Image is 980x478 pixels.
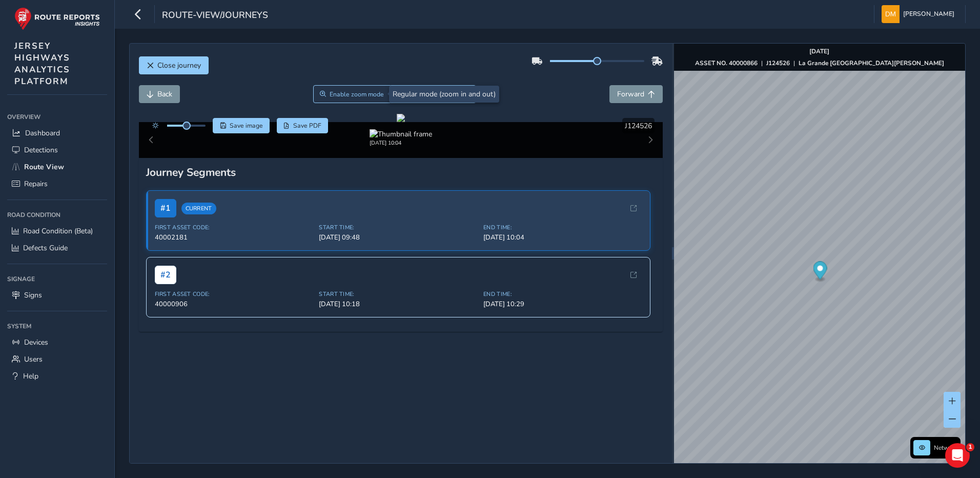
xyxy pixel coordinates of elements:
[24,354,43,364] span: Users
[625,121,652,131] span: J124526
[7,368,107,385] a: Help
[24,290,42,300] span: Signs
[882,5,900,23] img: diamond-layout
[23,371,38,381] span: Help
[609,85,663,103] button: Forward
[23,243,68,253] span: Defects Guide
[155,266,176,284] span: # 2
[7,207,107,223] div: Road Condition
[7,125,107,142] a: Dashboard
[483,290,642,298] span: End Time:
[7,334,107,351] a: Devices
[370,129,432,139] img: Thumbnail frame
[313,85,391,103] button: Zoom
[7,158,107,175] a: Route View
[799,59,944,67] strong: La Grande [GEOGRAPHIC_DATA][PERSON_NAME]
[155,300,313,309] span: 40000906
[966,443,974,451] span: 1
[24,337,48,347] span: Devices
[370,139,432,147] div: [DATE] 10:04
[483,224,642,231] span: End Time:
[319,233,477,242] span: [DATE] 09:48
[155,290,313,298] span: First Asset Code:
[155,224,313,231] span: First Asset Code:
[155,199,176,217] span: # 1
[7,223,107,240] a: Road Condition (Beta)
[903,5,954,23] span: [PERSON_NAME]
[617,89,644,99] span: Forward
[213,118,270,133] button: Save
[319,224,477,231] span: Start Time:
[24,179,48,189] span: Repairs
[7,287,107,304] a: Signs
[483,300,642,309] span: [DATE] 10:29
[14,40,70,87] span: JERSEY HIGHWAYS ANALYTICS PLATFORM
[155,233,313,242] span: 40002181
[934,444,957,452] span: Network
[7,109,107,125] div: Overview
[7,351,107,368] a: Users
[882,5,958,23] button: [PERSON_NAME]
[181,203,216,214] span: Current
[330,90,384,98] span: Enable zoom mode
[391,85,476,103] button: Draw
[24,145,58,155] span: Detections
[24,162,64,172] span: Route View
[277,118,329,133] button: PDF
[695,59,758,67] strong: ASSET NO. 40000866
[813,262,827,283] div: Map marker
[146,165,656,180] div: Journey Segments
[809,47,829,55] strong: [DATE]
[319,300,477,309] span: [DATE] 10:18
[157,89,172,99] span: Back
[407,90,469,98] span: Enable drawing mode
[7,142,107,158] a: Detections
[157,61,201,70] span: Close journey
[7,175,107,192] a: Repairs
[7,318,107,334] div: System
[162,9,268,23] span: route-view/journeys
[14,7,100,30] img: rr logo
[695,59,944,67] div: | |
[483,233,642,242] span: [DATE] 10:04
[945,443,970,468] iframe: Intercom live chat
[7,240,107,256] a: Defects Guide
[7,271,107,287] div: Signage
[25,128,60,138] span: Dashboard
[23,226,93,236] span: Road Condition (Beta)
[139,85,180,103] button: Back
[293,122,321,130] span: Save PDF
[766,59,790,67] strong: J124526
[319,290,477,298] span: Start Time:
[230,122,263,130] span: Save image
[139,56,209,74] button: Close journey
